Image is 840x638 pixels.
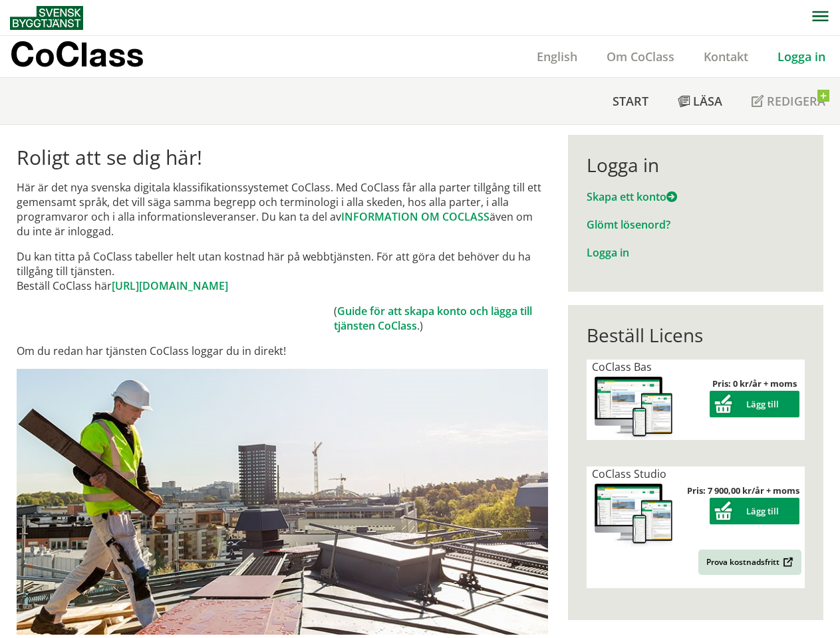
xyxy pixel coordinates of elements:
a: Kontakt [689,49,763,64]
a: Läsa [663,78,737,124]
a: INFORMATION OM COCLASS [341,209,490,224]
a: Start [598,78,663,124]
span: Start [613,93,648,109]
div: Beställ Licens [587,324,805,346]
a: CoClass [10,36,172,77]
div: Logga in [587,154,805,176]
p: Om du redan har tjänsten CoClass loggar du in direkt! [17,344,547,358]
h1: Roligt att se dig här! [17,146,547,169]
a: Prova kostnadsfritt [698,550,801,575]
p: Du kan titta på CoClass tabeller helt utan kostnad här på webbtjänsten. För att göra det behöver ... [17,249,547,293]
a: Skapa ett konto [587,189,677,204]
a: Logga in [587,245,629,260]
strong: Pris: 0 kr/år + moms [712,377,797,389]
img: Svensk Byggtjänst [10,6,83,30]
strong: Pris: 7 900,00 kr/år + moms [687,484,799,496]
img: coclass-license.jpg [592,481,676,547]
a: Glömt lösenord? [587,217,670,232]
a: Guide för att skapa konto och lägga till tjänsten CoClass [334,304,532,333]
a: Om CoClass [592,49,689,64]
a: Lägg till [710,398,799,410]
span: CoClass Studio [592,467,666,481]
p: CoClass [10,47,144,62]
img: login.jpg [17,369,547,635]
a: [URL][DOMAIN_NAME] [112,278,228,293]
span: CoClass Bas [592,360,652,374]
span: Läsa [693,93,722,109]
a: Logga in [763,49,840,64]
p: Här är det nya svenska digitala klassifikationssystemet CoClass. Med CoClass får alla parter till... [17,180,547,239]
img: coclass-license.jpg [592,374,676,440]
a: English [522,49,592,64]
a: Lägg till [710,505,799,517]
button: Lägg till [710,391,799,417]
td: ( .) [334,304,547,333]
img: Outbound.png [781,557,793,567]
button: Lägg till [710,498,799,524]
